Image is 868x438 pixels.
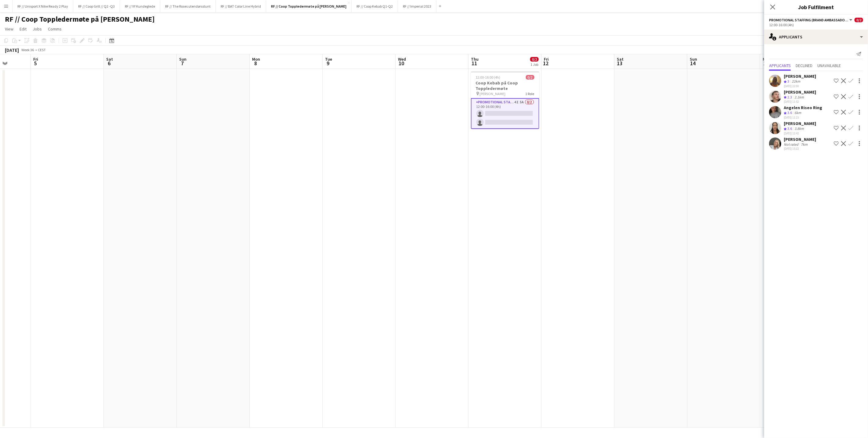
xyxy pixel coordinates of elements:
div: [DATE] 11:52 [784,100,816,104]
span: 5 [32,60,38,67]
a: Comms [45,25,64,33]
div: 6km [793,110,802,116]
span: Week 36 [20,48,35,52]
button: RF // BAT Color Line Hybrid [216,0,266,12]
span: Declined [796,63,812,68]
a: Jobs [30,25,44,33]
span: View [5,26,13,32]
span: Unavailable [817,63,841,68]
button: RF // The Roses utendørsstunt [160,0,216,12]
span: 10 [397,60,406,67]
span: 15 [762,60,771,67]
div: Applicants [764,30,868,44]
div: 22km [790,79,801,84]
span: Mon [252,56,260,62]
span: 9 [324,60,332,67]
span: Thu [471,56,479,62]
span: Promotional Staffing (Brand Ambassadors) [769,18,848,22]
div: [DATE] 22:00 [784,84,816,88]
span: Jobs [33,26,42,32]
h3: Coop Kebab på Coop Toppledermøte [471,80,539,91]
span: 0/2 [530,57,539,62]
span: 7 [178,60,186,67]
span: 14 [689,60,697,67]
span: 3 [787,79,789,84]
div: Angelen Riseo Ring [784,105,822,110]
div: [DATE] 11:23 [784,116,822,119]
div: Not rated [784,142,800,147]
span: Edit [20,26,27,32]
span: 12 [543,60,549,67]
span: Wed [398,56,406,62]
button: RF // VY Kundeglede [120,0,160,12]
span: Fri [544,56,549,62]
span: Mon [763,56,771,62]
h3: Job Fulfilment [764,3,868,11]
div: [PERSON_NAME] [784,137,816,142]
button: RF // Coop Kebab Q1-Q2 [352,0,398,12]
span: Sat [617,56,624,62]
div: 12:00-16:00 (4h) [769,23,863,27]
div: 1 Job [530,62,538,67]
div: [DATE] [5,47,19,53]
button: Promotional Staffing (Brand Ambassadors) [769,18,853,22]
div: 2.1km [793,95,805,100]
span: 1 Role [526,91,534,96]
a: Edit [17,25,29,33]
button: RF // Unisport X Nike Ready 2 Play [13,0,73,12]
app-card-role: Promotional Staffing (Brand Ambassadors)4I5A0/212:00-16:00 (4h) [471,98,539,129]
span: 11 [470,60,479,67]
span: 13 [616,60,624,67]
span: Tue [325,56,332,62]
div: [PERSON_NAME] [784,89,816,95]
span: 3.6 [787,126,792,131]
div: 3.8km [793,126,805,131]
span: 6 [105,60,113,67]
span: 2.3 [787,95,792,99]
div: [PERSON_NAME] [784,73,816,79]
span: 12:00-16:00 (4h) [476,75,501,80]
div: CEST [38,48,46,52]
span: Fri [33,56,38,62]
a: View [2,25,16,33]
button: RF // Coop Toppledermøte på [PERSON_NAME] [266,0,352,12]
span: 8 [251,60,260,67]
span: Sun [690,56,697,62]
app-job-card: 12:00-16:00 (4h)0/2Coop Kebab på Coop Toppledermøte [PERSON_NAME]1 RolePromotional Staffing (Bran... [471,71,539,129]
span: 0/2 [855,18,863,22]
div: 7km [800,142,809,147]
h1: RF // Coop Toppledermøte på [PERSON_NAME] [5,15,155,24]
div: [DATE] 12:42 [784,131,816,135]
span: Sat [106,56,113,62]
span: [PERSON_NAME] [480,91,506,96]
span: 0/2 [526,75,534,80]
span: Applicants [769,63,791,68]
span: Sun [179,56,186,62]
div: [PERSON_NAME] [784,121,816,126]
button: RF // Imperial 2023 [398,0,436,12]
span: 3.6 [787,110,792,115]
div: [DATE] 15:32 [784,147,816,151]
button: RF // Coop Grill // Q2 -Q3 [73,0,120,12]
span: Comms [48,26,62,32]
